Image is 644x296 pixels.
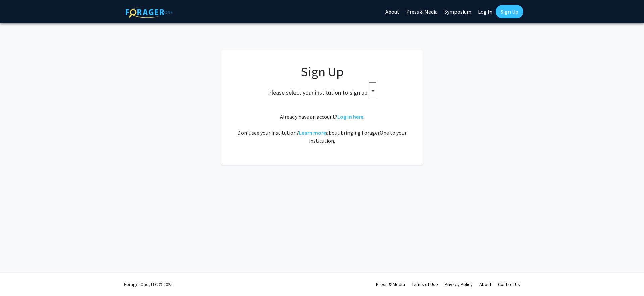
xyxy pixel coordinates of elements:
[235,113,409,145] div: Already have an account? . Don't see your institution? about bringing ForagerOne to your institut...
[498,281,520,287] a: Contact Us
[337,113,363,120] a: Log in here
[235,64,409,80] h1: Sign Up
[268,89,369,96] h2: Please select your institution to sign up:
[124,273,173,296] div: ForagerOne, LLC © 2025
[479,281,491,287] a: About
[126,6,173,18] img: ForagerOne Logo
[5,266,29,291] iframe: Chat
[412,281,438,287] a: Terms of Use
[376,281,405,287] a: Press & Media
[299,129,326,136] a: Learn more about bringing ForagerOne to your institution
[445,281,473,287] a: Privacy Policy
[496,5,523,18] a: Sign Up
